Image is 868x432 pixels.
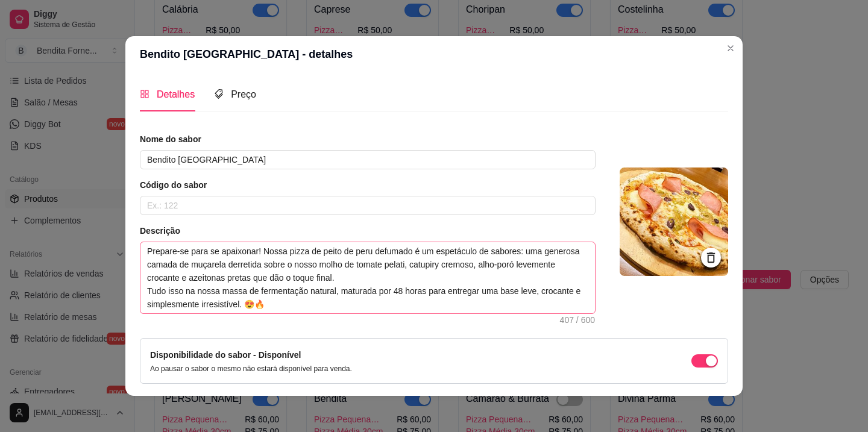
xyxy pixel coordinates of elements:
[150,350,301,360] label: Disponibilidade do sabor - Disponível
[140,150,596,169] input: Ex.: Calabresa acebolada
[140,133,596,145] article: Nome do sabor
[214,89,224,99] span: tags
[150,364,352,374] p: Ao pausar o sabor o mesmo não estará disponível para venda.
[125,36,743,72] header: Bendito [GEOGRAPHIC_DATA] - detalhes
[140,89,149,99] span: appstore
[140,225,596,237] article: Descrição
[140,242,595,313] textarea: Prepare-se para se apaixonar! Nossa pizza de peito de peru defumado é um espetáculo de sabores: u...
[231,89,256,99] span: Preço
[140,196,596,215] input: Ex.: 122
[157,89,195,99] span: Detalhes
[620,167,728,276] img: logo da loja
[140,179,596,191] article: Código do sabor
[721,39,740,58] button: Close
